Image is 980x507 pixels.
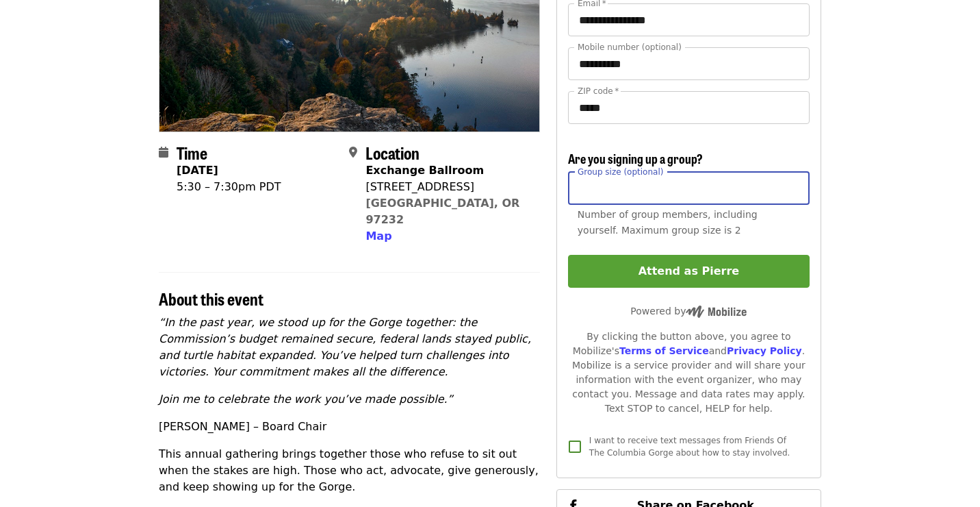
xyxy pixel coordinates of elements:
[159,446,540,495] p: This annual gathering brings together those who refuse to sit out when the stakes are high. Those...
[568,91,810,124] input: ZIP code
[177,179,281,195] div: 5:30 – 7:30pm PDT
[589,436,790,458] span: I want to receive text messages from Friends Of The Columbia Gorge about how to stay involved.
[159,419,540,435] p: [PERSON_NAME] – Board Chair
[568,330,810,416] div: By clicking the button above, you agree to Mobilize's and . Mobilize is a service provider and wi...
[578,87,619,95] label: ZIP code
[159,146,168,159] i: calendar icon
[159,286,263,310] span: About this event
[177,140,207,164] span: Time
[349,146,357,159] i: map-marker-alt icon
[578,166,663,176] span: Group size (optional)
[578,43,682,51] label: Mobile number (optional)
[619,345,709,356] a: Terms of Service
[365,140,420,164] span: Location
[568,47,810,80] input: Mobile number (optional)
[568,149,703,167] span: Are you signing up a group?
[686,306,747,318] img: Powered by Mobilize
[159,393,453,406] em: Join me to celebrate the work you’ve made possible.”
[365,230,391,243] span: Map
[568,255,810,288] button: Attend as Pierre
[365,197,519,226] a: [GEOGRAPHIC_DATA], OR 97232
[568,3,810,36] input: Email
[365,179,528,195] div: [STREET_ADDRESS]
[159,316,531,378] em: “In the past year, we stood up for the Gorge together: the Commission’s budget remained secure, f...
[727,345,802,356] a: Privacy Policy
[177,164,218,177] strong: [DATE]
[578,209,758,236] span: Number of group members, including yourself. Maximum group size is 2
[365,164,484,177] strong: Exchange Ballroom
[365,228,391,245] button: Map
[568,172,810,205] input: [object Object]
[630,306,747,317] span: Powered by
